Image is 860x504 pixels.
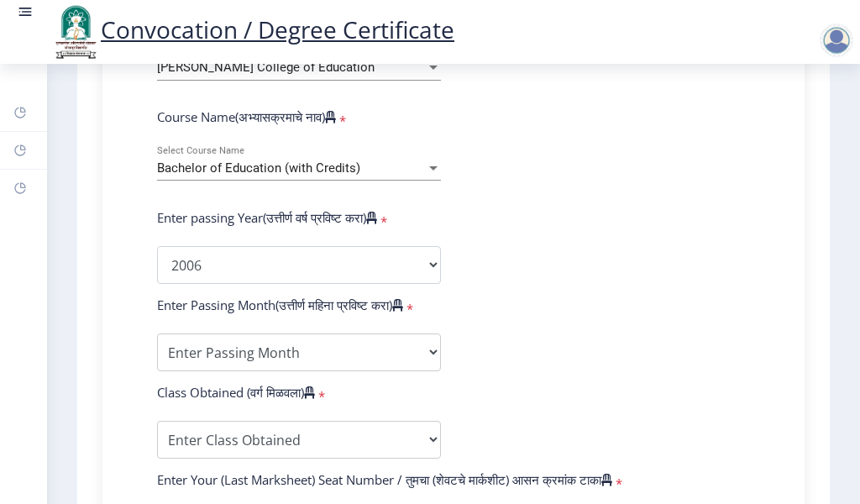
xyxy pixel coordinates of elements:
[50,3,101,60] img: logo
[157,297,403,313] label: Enter Passing Month(उत्तीर्ण महिना प्रविष्ट करा)
[157,384,315,401] label: Class Obtained (वर्ग मिळवला)
[157,160,360,176] span: Bachelor of Education (with Credits)
[157,60,375,75] span: [PERSON_NAME] College of Education
[50,13,454,45] a: Convocation / Degree Certificate
[157,209,377,226] label: Enter passing Year(उत्तीर्ण वर्ष प्रविष्ट करा)
[157,108,336,125] label: Course Name(अभ्यासक्रमाचे नाव)
[157,471,612,488] label: Enter Your (Last Marksheet) Seat Number / तुमचा (शेवटचे मार्कशीट) आसन क्रमांक टाका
